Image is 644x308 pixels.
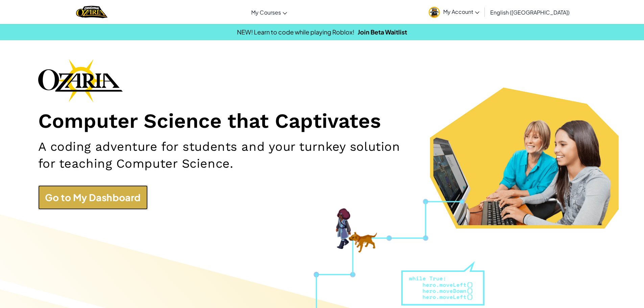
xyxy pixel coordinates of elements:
a: My Account [425,1,483,23]
span: NEW! Learn to code while playing Roblox! [237,28,354,36]
h2: A coding adventure for students and your turnkey solution for teaching Computer Science. [38,138,419,172]
span: My Account [443,8,479,15]
img: avatar [429,7,440,18]
img: Home [76,5,108,19]
h1: Computer Science that Captivates [38,109,606,134]
a: Join Beta Waitlist [358,28,407,36]
a: Ozaria by CodeCombat logo [76,5,108,19]
span: My Courses [251,9,281,16]
a: My Courses [248,3,290,21]
span: English ([GEOGRAPHIC_DATA]) [490,9,570,16]
a: English ([GEOGRAPHIC_DATA]) [487,3,573,21]
img: Ozaria branding logo [38,59,123,102]
a: Go to My Dashboard [38,185,148,210]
